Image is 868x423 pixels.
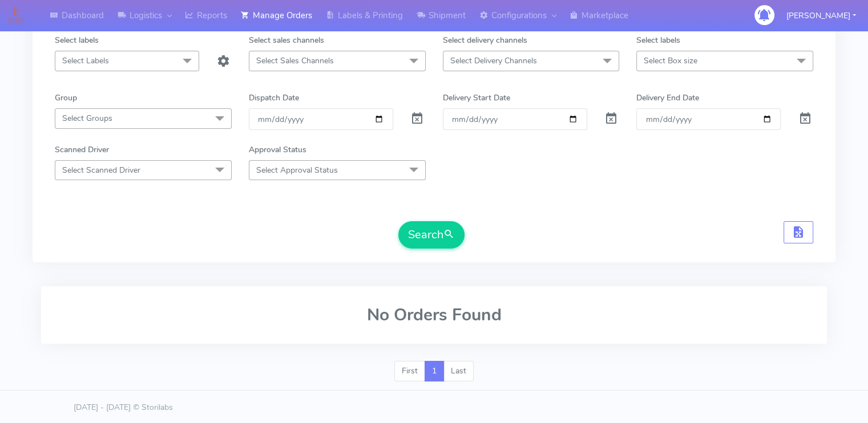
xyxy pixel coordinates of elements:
[55,306,813,324] h2: No Orders Found
[778,4,865,27] button: [PERSON_NAME]
[55,34,99,46] label: Select labels
[450,55,537,66] span: Select Delivery Channels
[62,113,112,124] span: Select Groups
[636,92,699,104] label: Delivery End Date
[636,34,680,46] label: Select labels
[55,144,109,156] label: Scanned Driver
[55,92,77,104] label: Group
[249,144,306,156] label: Approval Status
[425,361,444,381] a: 1
[398,221,465,249] button: Search
[256,165,338,176] span: Select Approval Status
[62,55,109,66] span: Select Labels
[249,34,324,46] label: Select sales channels
[62,165,140,176] span: Select Scanned Driver
[249,92,299,104] label: Dispatch Date
[644,55,697,66] span: Select Box size
[256,55,334,66] span: Select Sales Channels
[443,92,510,104] label: Delivery Start Date
[443,34,527,46] label: Select delivery channels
